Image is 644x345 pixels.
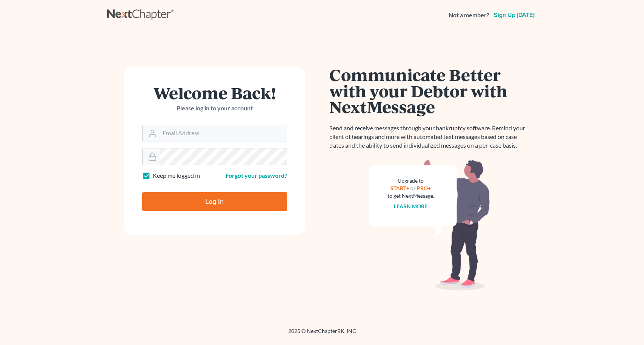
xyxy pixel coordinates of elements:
div: to get NextMessage. [387,192,434,200]
h1: Welcome Back! [142,85,287,101]
input: Email Address [160,125,287,142]
div: Upgrade to [387,177,434,185]
input: Log In [142,192,287,211]
div: 2025 © NextChapterBK, INC [107,327,537,341]
h1: Communicate Better with your Debtor with NextMessage [330,67,530,115]
p: Please log in to your account [142,104,287,113]
a: Learn more [394,203,427,209]
span: or [410,185,416,191]
a: PRO+ [417,185,431,191]
p: Send and receive messages through your bankruptcy software. Remind your client of hearings and mo... [330,124,530,150]
img: nextmessage_bg-59042aed3d76b12b5cd301f8e5b87938c9018125f34e5fa2b7a6b67550977c72.svg [369,159,490,291]
strong: Not a member? [449,11,489,20]
a: START+ [390,185,409,191]
a: Forgot your password? [226,172,287,179]
label: Keep me logged in [153,171,200,180]
a: Sign up [DATE]! [492,12,537,18]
